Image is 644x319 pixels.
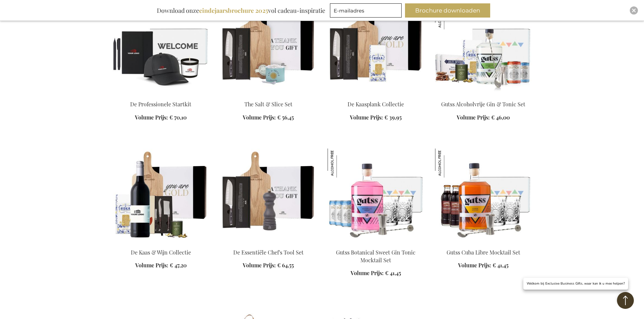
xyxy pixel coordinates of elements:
span: Volume Prijs: [243,262,276,269]
img: The Salt & Slice Set Exclusive Business Gift [220,0,317,95]
a: The Professional Starter Kit [113,92,209,99]
img: Gutss Botanical Sweet Gin Tonic Mocktail Set [328,149,357,178]
img: De Kaas & Wijn Collectie [113,149,209,243]
span: € 46,00 [491,114,510,121]
a: Volume Prijs: € 46,00 [457,114,510,122]
a: Volume Prijs: € 39,95 [350,114,402,122]
a: Gutss Botanical Sweet Gin Tonic Mocktail Set [336,249,415,264]
a: Gutss Cuba Libre Mocktail Set Gutss Cuba Libre Mocktail Set [435,240,532,247]
input: E-mailadres [330,3,402,18]
a: The Salt & Slice Set Exclusive Business Gift [220,92,317,99]
form: marketing offers and promotions [330,3,404,20]
a: Gutss Non-Alcoholic Gin & Tonic Set Gutss Alcoholvrije Gin & Tonic Set [435,92,532,99]
a: Gutss Cuba Libre Mocktail Set [447,249,520,256]
a: Volume Prijs: € 70,10 [135,114,187,122]
img: De Essentiële Chef's Tool Set [220,149,317,243]
span: € 64,55 [277,262,294,269]
div: Close [630,6,638,15]
a: Gutss Botanical Sweet Gin Tonic Mocktail Set Gutss Botanical Sweet Gin Tonic Mocktail Set [328,240,424,247]
a: The Cheese Board Collection [328,92,424,99]
span: € 39,95 [384,114,402,121]
img: The Professional Starter Kit [113,0,209,95]
a: De Kaas & Wijn Collectie [113,240,209,247]
b: eindejaarsbrochure 2025 [199,6,268,15]
img: Close [632,8,636,12]
button: Brochure downloaden [405,3,490,18]
img: The Cheese Board Collection [328,0,424,95]
span: € 41,45 [493,262,508,269]
span: € 70,10 [169,114,187,121]
img: Gutss Botanical Sweet Gin Tonic Mocktail Set [328,149,424,243]
a: Volume Prijs: € 41,45 [351,269,401,277]
img: Gutss Non-Alcoholic Gin & Tonic Set [435,0,532,95]
span: € 41,45 [385,269,401,276]
a: Volume Prijs: € 41,45 [458,262,508,269]
span: Volume Prijs: [458,262,491,269]
img: Gutss Cuba Libre Mocktail Set [435,149,464,178]
span: Volume Prijs: [457,114,490,121]
div: Download onze vol cadeau-inspiratie [154,3,328,18]
a: De Kaasplank Collectie [348,101,404,108]
a: De Essentiële Chef's Tool Set [233,249,304,256]
span: Volume Prijs: [243,114,276,121]
span: € 56,45 [277,114,294,121]
span: Volume Prijs: [351,269,384,276]
a: Volume Prijs: € 56,45 [243,114,294,122]
img: Gutss Cuba Libre Mocktail Set [435,149,532,243]
a: De Professionele Startkit [130,101,191,108]
a: Gutss Alcoholvrije Gin & Tonic Set [441,101,525,108]
a: The Salt & Slice Set [244,101,292,108]
span: Volume Prijs: [350,114,383,121]
span: Volume Prijs: [135,114,168,121]
a: De Essentiële Chef's Tool Set [220,240,317,247]
a: Volume Prijs: € 64,55 [243,262,294,269]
